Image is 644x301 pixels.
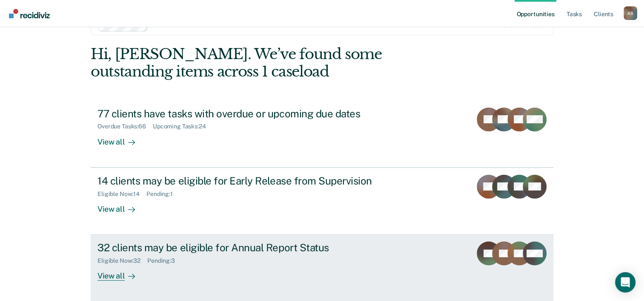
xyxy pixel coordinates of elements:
a: 77 clients have tasks with overdue or upcoming due datesOverdue Tasks:66Upcoming Tasks:24View all [91,101,553,168]
div: Hi, [PERSON_NAME]. We’ve found some outstanding items across 1 caseload [91,45,461,80]
div: 32 clients may be eligible for Annual Report Status [97,241,396,254]
div: Pending : 1 [146,190,180,198]
div: View all [97,264,145,281]
div: A S [624,6,637,20]
a: 14 clients may be eligible for Early Release from SupervisionEligible Now:14Pending:1View all [91,168,553,235]
div: Pending : 3 [147,257,182,264]
div: View all [97,197,145,214]
div: Upcoming Tasks : 24 [153,123,213,130]
div: Eligible Now : 14 [97,190,146,198]
img: Recidiviz [9,9,50,18]
div: Overdue Tasks : 66 [97,123,153,130]
div: Eligible Now : 32 [97,257,147,264]
div: View all [97,130,145,147]
div: Open Intercom Messenger [615,272,635,292]
div: 77 clients have tasks with overdue or upcoming due dates [97,108,396,120]
button: Profile dropdown button [624,6,637,20]
div: 14 clients may be eligible for Early Release from Supervision [97,175,396,187]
